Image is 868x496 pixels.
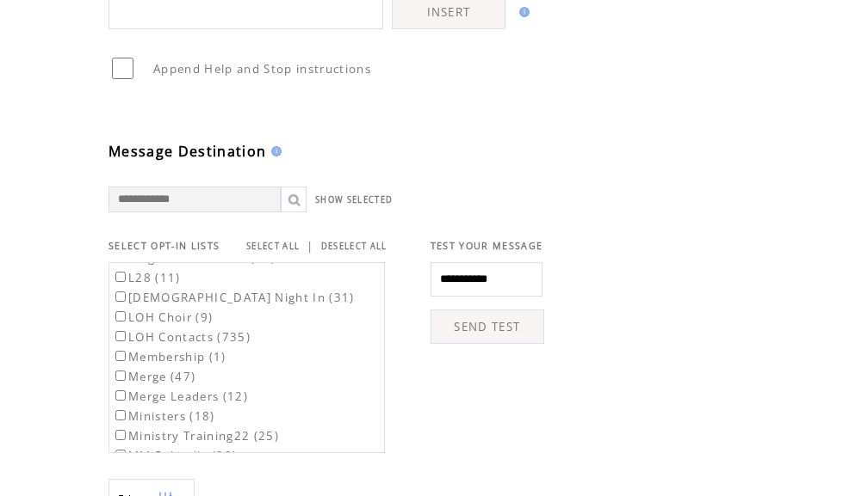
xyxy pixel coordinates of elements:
a: DESELECT ALL [321,241,387,252]
label: [DEMOGRAPHIC_DATA] Night In (31) [112,290,355,305]
a: SELECT ALL [246,241,300,252]
input: Ministry Training22 (25) [115,430,126,440]
img: help.gif [514,7,530,17]
span: | [307,238,313,254]
input: LOH Contacts (735) [115,331,126,341]
label: Membership (1) [112,349,226,364]
label: L28 (11) [112,270,181,285]
label: Merge (47) [112,369,195,384]
input: LOH Choir (9) [115,311,126,321]
input: Ministers (18) [115,410,126,420]
a: SEND TEST [431,309,544,344]
label: LOH Contacts (735) [112,329,251,345]
label: LOH Choir (9) [112,309,213,325]
input: L28 (11) [115,272,126,282]
a: SHOW SELECTED [315,194,393,205]
label: Ministers (18) [112,408,215,424]
input: [DEMOGRAPHIC_DATA] Night In (31) [115,291,126,302]
input: Merge Leaders (12) [115,390,126,401]
span: Message Destination [108,142,266,161]
label: Ministry Training22 (25) [112,428,279,444]
input: Membership (1) [115,351,126,361]
input: Merge (47) [115,370,126,381]
span: Append Help and Stop instructions [153,61,371,77]
label: MM Rekindle (20) [112,448,237,463]
span: TEST YOUR MESSAGE [431,240,543,252]
img: help.gif [266,146,282,156]
input: MM Rekindle (20) [115,450,126,460]
label: Merge Leaders (12) [112,389,248,404]
span: SELECT OPT-IN LISTS [108,240,220,252]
